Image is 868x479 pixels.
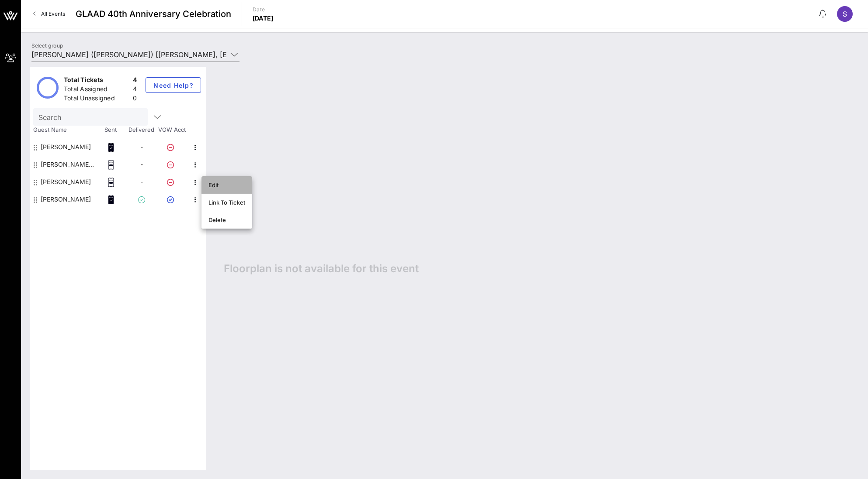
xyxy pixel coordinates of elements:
label: Select group [31,42,63,49]
span: - [140,161,143,168]
span: Need Help? [153,82,194,89]
span: Sent [95,126,126,134]
p: Date [253,5,274,14]
div: Total Unassigned [64,94,129,105]
div: 4 [133,75,137,86]
span: Floorplan is not available for this event [224,262,419,275]
span: Delivered [126,126,156,134]
span: Guest Name [30,126,95,134]
div: Michael Gerber [41,173,91,191]
p: [DATE] [253,14,274,23]
div: 0 [133,94,137,105]
button: Need Help? [146,77,201,93]
div: Link To Ticket [208,199,245,206]
span: S [843,10,847,18]
span: - [140,143,143,151]
a: All Events [28,7,70,21]
div: 4 [133,85,137,96]
div: McCree O'Kelley [41,156,96,173]
div: Kirk Willingham [41,138,91,156]
div: Edit [208,181,245,188]
span: All Events [41,10,65,17]
span: GLAAD 40th Anniversary Celebration [76,7,231,21]
div: Delete [208,216,245,223]
div: S [837,6,853,22]
div: Total Assigned [64,85,129,96]
div: Total Tickets [64,75,129,86]
span: VOW Acct [156,126,187,134]
span: - [140,178,143,185]
div: Seth Persily [41,191,91,208]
